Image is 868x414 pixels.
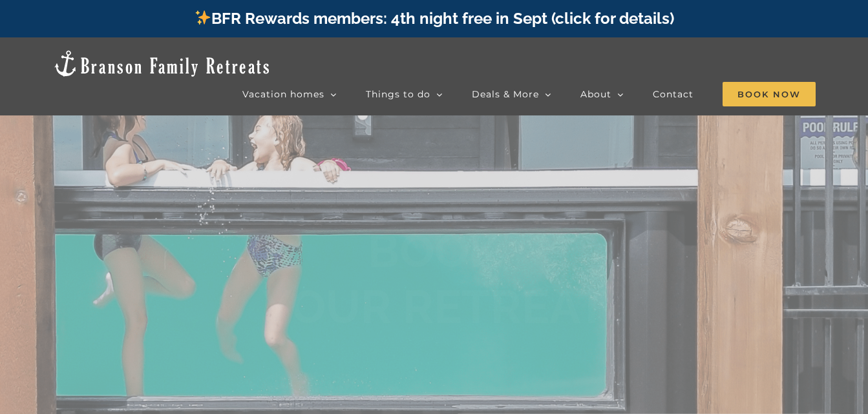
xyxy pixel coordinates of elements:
span: Things to do [366,90,430,99]
a: Contact [653,81,693,107]
span: Deals & More [472,90,539,99]
img: Branson Family Retreats Logo [52,49,271,78]
a: Deals & More [472,81,551,107]
a: Book Now [723,81,816,107]
span: Vacation homes [242,90,324,99]
a: Things to do [366,81,443,107]
img: ✨ [195,10,211,25]
span: Contact [653,90,693,99]
span: About [580,90,611,99]
a: About [580,81,624,107]
span: Book Now [723,82,816,106]
a: Vacation homes [242,81,337,107]
a: BFR Rewards members: 4th night free in Sept (click for details) [194,9,674,28]
b: BOOK YOUR RETREAT [262,223,606,333]
nav: Main Menu [242,81,816,107]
